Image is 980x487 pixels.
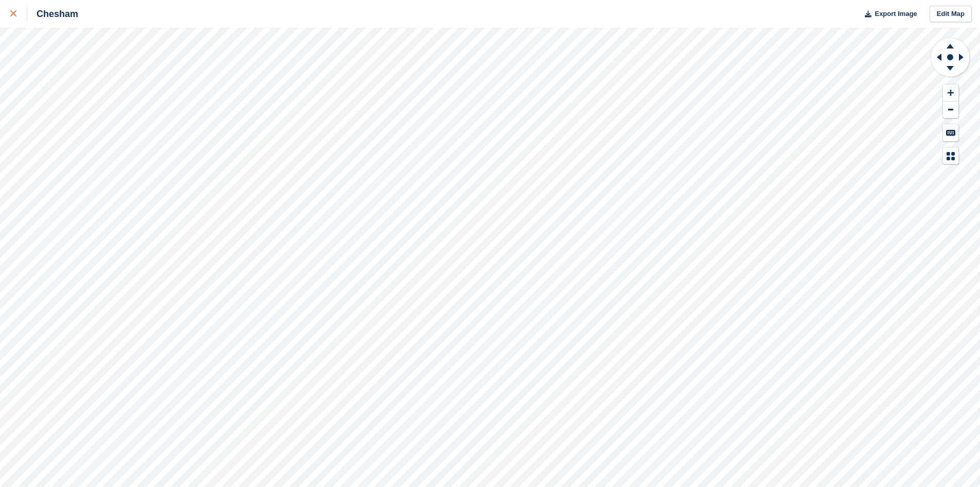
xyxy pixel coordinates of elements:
a: Edit Map [930,6,972,23]
button: Keyboard Shortcuts [943,124,958,141]
div: Chesham [27,8,78,20]
span: Export Image [875,9,917,19]
button: Zoom In [943,85,958,102]
button: Zoom Out [943,102,958,119]
button: Export Image [859,6,917,23]
button: Map Legend [943,147,958,164]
